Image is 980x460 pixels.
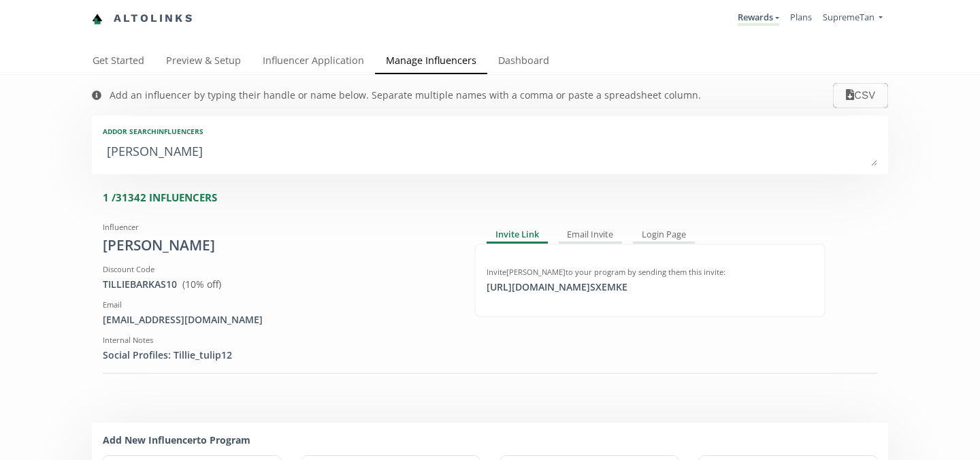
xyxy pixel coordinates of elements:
[110,88,701,102] div: Add an influencer by typing their handle or name below. Separate multiple names with a comma or p...
[833,83,888,108] button: CSV
[103,191,888,205] div: 1 / 31342 INFLUENCERS
[103,313,454,327] div: [EMAIL_ADDRESS][DOMAIN_NAME]
[182,278,221,291] span: ( 10 % off)
[103,299,454,310] div: Email
[103,235,454,256] div: [PERSON_NAME]
[252,48,375,76] a: Influencer Application
[823,11,883,27] a: SupremeTan
[103,264,454,275] div: Discount Code
[487,227,548,244] div: Invite Link
[103,348,454,362] div: Social Profiles: Tillie_tulip12
[790,11,812,23] a: Plans
[103,335,454,346] div: Internal Notes
[478,280,636,294] div: [URL][DOMAIN_NAME] SXEMKE
[103,127,877,136] div: Add or search INFLUENCERS
[103,222,454,233] div: Influencer
[103,278,177,291] a: TILLIEBARKAS10
[487,267,813,278] div: Invite [PERSON_NAME] to your program by sending them this invite:
[103,139,877,166] textarea: [PERSON_NAME]
[375,48,487,76] a: Manage Influencers
[82,48,155,76] a: Get Started
[103,433,250,446] strong: Add New Influencer to Program
[155,48,252,76] a: Preview & Setup
[92,7,194,30] a: Altolinks
[823,11,875,23] span: SupremeTan
[633,227,695,244] div: Login Page
[92,14,103,24] img: favicon-32x32.png
[738,11,779,26] a: Rewards
[559,227,623,244] div: Email Invite
[487,48,560,76] a: Dashboard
